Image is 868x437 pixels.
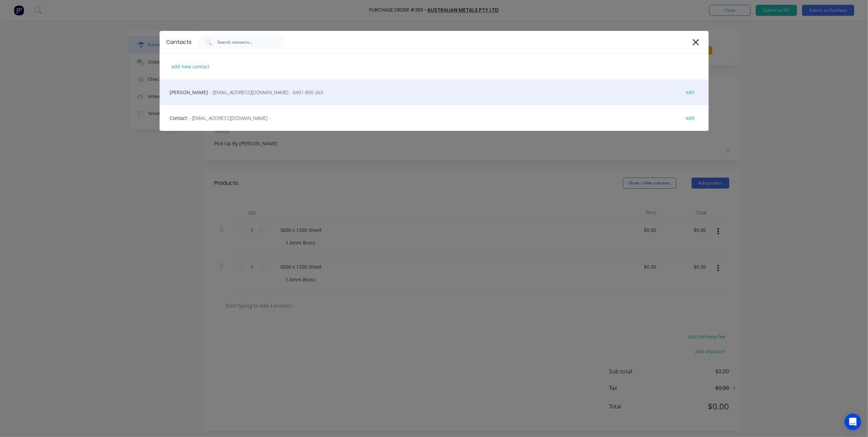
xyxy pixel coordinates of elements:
[845,414,861,430] div: Open Intercom Messenger
[683,113,698,123] div: edit
[683,87,698,98] div: edit
[166,38,192,46] div: Contacts
[160,105,709,131] div: Contact
[210,89,323,96] span: - [EMAIL_ADDRESS][DOMAIN_NAME] - 0401 800 263
[160,79,709,105] div: [PERSON_NAME]
[189,114,271,122] span: - [EMAIL_ADDRESS][DOMAIN_NAME] -
[168,61,213,72] div: add new contact
[217,39,274,46] input: Search contacts...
